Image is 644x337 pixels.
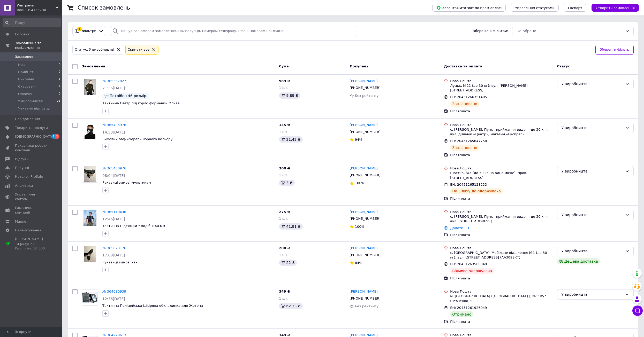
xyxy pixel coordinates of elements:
span: 349 ₴ [279,333,290,337]
div: [PHONE_NUMBER] [349,84,382,91]
span: 12:46[DATE] [102,217,125,221]
a: [PERSON_NAME] [350,166,378,171]
div: У виробництві [562,292,623,297]
div: Післяплата [450,196,553,201]
div: Післяплата [450,109,553,114]
span: Замовлення та повідомлення [15,41,62,50]
span: Нові [18,62,26,67]
span: [DEMOGRAPHIC_DATA] [15,134,53,139]
span: Без рейтингу [355,304,379,308]
span: Товари та послуги [15,126,48,130]
div: 3 ₴ [279,180,294,186]
button: Управління статусами [511,4,559,12]
a: Рукавиці зимові хакі [102,260,139,264]
span: Виконані [18,77,34,82]
div: с. [GEOGRAPHIC_DATA], Мобільне відділення №1 (до 30 кг): вул. [STREET_ADDRESS] (АА3098КТ) [450,250,553,260]
span: ЕН: 20451265128233 [450,183,487,186]
div: Заплановано [450,101,479,107]
span: Головна [15,32,29,37]
span: 0 [59,92,60,96]
div: Післяплата [450,153,553,158]
span: Управління статусами [515,6,555,10]
div: Prom мікс 10 000 [15,246,48,251]
span: 1 шт. [279,217,288,221]
span: Прийняті [18,70,34,74]
span: ЕН: 20451265647758 [450,139,487,143]
div: с. [PERSON_NAME], Пункт приймання-видачі (до 30 кг): вул. ділянок «Центр», магазин «Експрес» [450,127,553,137]
a: № 365400976 [102,166,126,170]
a: Зимовий баф «Череп» чорного кольору [102,137,172,141]
div: Нова Пошта [450,289,553,294]
a: Створити замовлення [586,6,639,10]
div: [PHONE_NUMBER] [349,252,382,258]
div: Нова Пошта [450,79,553,83]
div: 21.42 ₴ [279,136,302,143]
button: Зберегти фільтр [595,45,634,55]
span: 100% [355,181,365,185]
img: Фото товару [84,210,96,226]
div: Шостка, №3 (до 30 кг на одне місце): пров. [STREET_ADDRESS] [450,171,553,180]
span: 1 шт. [279,86,288,90]
span: Фільтри [82,29,96,34]
div: Нова Пошта [450,246,553,250]
div: 62.33 ₴ [279,303,302,309]
span: Відгуки [15,157,28,161]
span: Скасовані [18,84,36,89]
span: 21:36[DATE] [102,86,125,90]
span: 200 ₴ [279,246,290,250]
span: 349 ₴ [279,289,290,293]
img: Фото товару [84,246,96,262]
span: Замовлення [15,54,36,59]
span: 3 [59,106,60,111]
span: Оплачені [18,92,34,96]
span: Аналітика [15,183,33,188]
a: [PERSON_NAME] [350,79,378,84]
img: Фото товару [85,123,95,139]
div: У виробництві [562,81,623,87]
div: Статус: У виробництві [74,47,115,52]
span: 1 [55,134,59,139]
div: На шляху до одержувача [450,188,503,194]
div: Нова Пошта [450,210,553,214]
img: Фото товару [84,79,96,95]
a: № 365023176 [102,246,126,250]
span: ЕН: 20451263500049 [450,262,487,266]
span: Статус [557,64,570,68]
span: Ультрамаг [17,3,56,8]
span: Без рейтингу [355,94,379,98]
span: Завантажити звіт по пром-оплаті [436,5,502,10]
span: 989 ₴ [279,79,290,83]
span: 0 [59,62,60,67]
a: [PERSON_NAME] [350,123,378,128]
div: Ваш ID: 4135730 [17,8,62,12]
h1: Список замовлень [78,5,130,11]
a: [PERSON_NAME] [350,289,378,294]
input: Пошук за номером замовлення, ПІБ покупця, номером телефону, Email, номером накладної [110,26,357,36]
span: Чекаємо відповіді [18,106,50,111]
span: 135 ₴ [279,123,290,127]
span: Покупці [15,166,29,170]
span: 94% [355,138,362,142]
span: 14 [57,84,60,89]
a: Тактична Поліцейська Шкіряна обкладинка для Жетона [102,304,203,308]
input: Пошук [3,18,61,27]
span: Налаштування [15,228,41,233]
span: 1 [59,77,60,82]
a: [PERSON_NAME] [350,246,378,251]
div: [PHONE_NUMBER] [349,295,382,302]
a: Фото товару [82,123,98,139]
div: Нова Пошта [450,123,553,127]
div: Отримано [450,311,473,317]
span: У виробництві [18,99,43,104]
div: Луцьк, №21 (до 30 кг): вул. [PERSON_NAME][STREET_ADDRESS] [450,83,553,93]
span: 1 шт. [279,253,288,257]
div: 41.91 ₴ [279,223,302,230]
div: Післяплата [450,233,553,237]
div: [PHONE_NUMBER] [349,129,382,135]
span: Cума [279,64,289,68]
span: 21 [57,99,60,104]
a: № 365557827 [102,79,126,83]
a: Рукавиці зимові мультикам [102,181,151,184]
div: Післяплата [450,276,553,281]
